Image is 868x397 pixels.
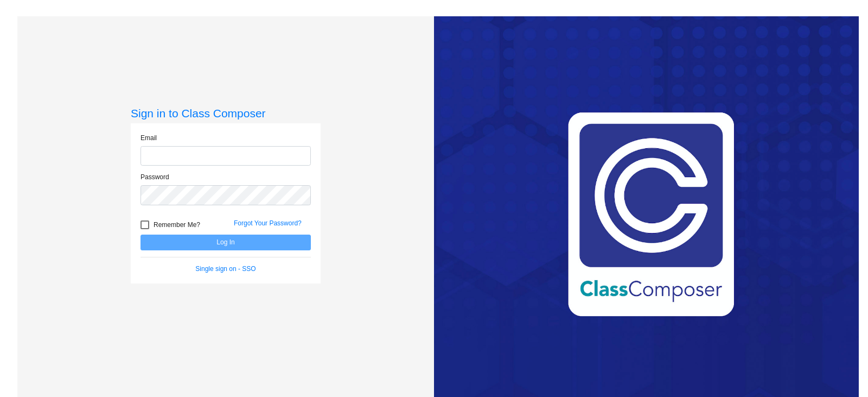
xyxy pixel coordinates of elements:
label: Email [141,133,157,143]
a: Forgot Your Password? [234,219,302,227]
h3: Sign in to Class Composer [131,106,321,120]
span: Remember Me? [154,218,200,231]
button: Log In [141,235,311,250]
a: Single sign on - SSO [195,265,256,273]
label: Password [141,172,169,182]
